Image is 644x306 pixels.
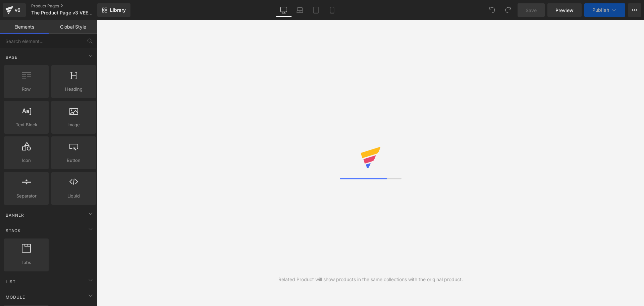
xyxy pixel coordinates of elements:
button: Undo [485,3,499,17]
span: Heading [53,86,94,93]
a: Mobile [324,3,340,17]
div: v6 [13,6,22,14]
span: Base [5,54,18,60]
button: Publish [584,3,625,17]
span: List [5,278,16,285]
a: Product Pages [31,3,108,9]
a: Preview [547,3,582,17]
a: Global Style [49,20,97,34]
span: Publish [592,7,609,13]
button: More [628,3,641,17]
span: Separator [6,192,47,200]
span: Banner [5,212,25,218]
span: Image [53,121,94,128]
span: Button [53,157,94,164]
span: Text Block [6,121,47,128]
div: Related Product will show products in the same collections with the original product. [278,276,463,283]
a: v6 [3,3,26,17]
span: Row [6,86,47,93]
a: Laptop [292,3,308,17]
span: The Product Page v3 VEEV POPUP [31,10,96,15]
span: Save [526,7,537,14]
a: New Library [97,3,130,17]
span: Tabs [6,259,47,266]
span: Liquid [53,192,94,200]
a: Tablet [308,3,324,17]
span: Module [5,294,26,300]
span: Icon [6,157,47,164]
button: Redo [501,3,515,17]
span: Stack [5,227,21,234]
span: Preview [555,7,574,14]
span: Library [110,7,126,13]
a: Desktop [276,3,292,17]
